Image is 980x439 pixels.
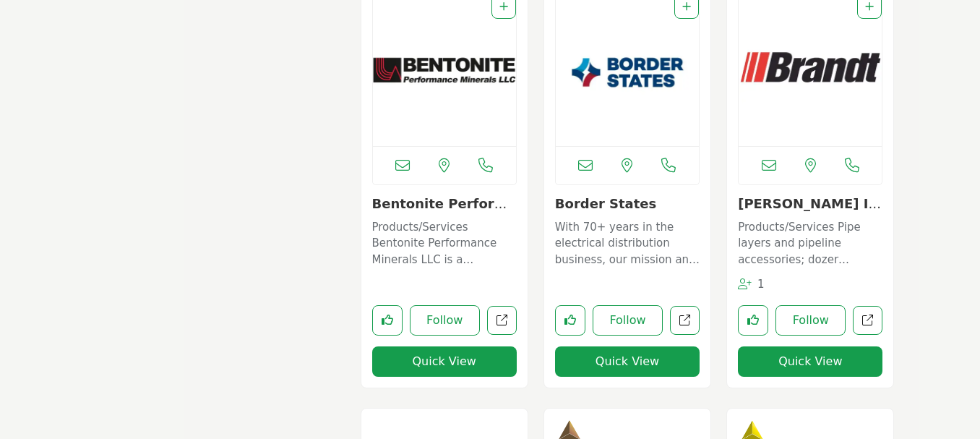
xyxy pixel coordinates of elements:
p: Products/Services Bentonite Performance Minerals LLC is a manufacturer of bentonite and additives... [372,219,517,268]
a: Add To List [682,1,691,12]
a: Open border-states in new tab [670,306,700,336]
button: Like listing [372,305,403,336]
button: Like listing [738,305,768,336]
a: Products/Services Pipe layers and pipeline accessories; dozer attachments & guarding; excavator a... [738,216,882,268]
button: Follow [410,305,480,336]
a: Add To List [499,1,508,12]
p: Products/Services Pipe layers and pipeline accessories; dozer attachments & guarding; excavator a... [738,219,882,268]
a: Open bentonite-performance-minerals-llc in new tab [487,306,517,336]
a: Add To List [865,1,874,12]
p: With 70+ years in the electrical distribution business, our mission and values have always been c... [555,219,700,268]
h3: Bentonite Performance Minerals LLC [372,196,517,212]
button: Quick View [372,346,517,377]
span: 1 [757,278,765,291]
button: Like listing [555,305,585,336]
h3: Border States [555,196,700,212]
a: Open brandt-industries-usa-ltd in new tab [853,306,882,336]
a: Products/Services Bentonite Performance Minerals LLC is a manufacturer of bentonite and additives... [372,216,517,268]
a: [PERSON_NAME] Industries US... [738,196,881,227]
button: Quick View [738,346,882,377]
h3: Brandt Industries USA Ltd. [738,196,882,212]
a: Bentonite Performanc... [372,196,517,227]
button: Follow [775,305,846,336]
a: Border States [555,196,656,211]
div: Followers [738,276,765,293]
a: With 70+ years in the electrical distribution business, our mission and values have always been c... [555,216,700,268]
button: Follow [593,305,663,336]
button: Quick View [555,346,700,377]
